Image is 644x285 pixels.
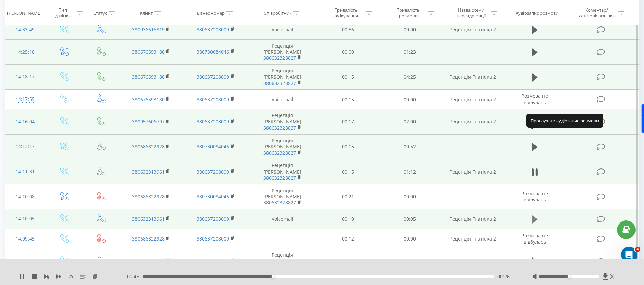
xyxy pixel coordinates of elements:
[441,20,505,39] td: Рецепція Гнатюка 2
[12,165,38,178] div: 14:11:31
[453,7,489,19] div: Назва схеми переадресації
[248,20,317,39] td: Voicemail
[390,7,426,19] div: Тривалість розмови
[132,74,165,80] a: 380676593180
[197,49,229,55] a: 380730084046
[263,55,296,61] a: 380632328827
[516,10,558,16] div: Аудіозапис розмови
[132,216,165,222] a: 380632313961
[7,10,41,16] div: [PERSON_NAME]
[248,184,317,209] td: Рецепція [PERSON_NAME]
[379,90,441,109] td: 00:00
[441,65,505,90] td: Рецепція Гнатюка 2
[197,258,229,264] a: 380637208009
[132,26,165,33] a: 380936615319
[441,159,505,184] td: Рецепція Гнатюка 2
[197,118,229,125] a: 380637208009
[379,184,441,209] td: 00:00
[197,143,229,150] a: 380730084046
[328,7,364,19] div: Тривалість очікування
[317,249,379,274] td: 00:24
[521,93,548,105] span: Розмова не відбулась
[132,258,165,264] a: 380994942807
[132,235,165,242] a: 380686822928
[317,20,379,39] td: 00:56
[379,65,441,90] td: 04:25
[379,249,441,274] td: 00:23
[263,149,296,156] a: 380632328827
[68,273,73,280] span: 2 x
[248,159,317,184] td: Рецепція [PERSON_NAME]
[248,65,317,90] td: Рецепція [PERSON_NAME]
[379,159,441,184] td: 01:12
[441,90,505,109] td: Рецепція Гнатюка 2
[197,216,229,222] a: 380637208009
[12,23,38,36] div: 14:33:49
[12,212,38,226] div: 14:10:05
[132,118,165,125] a: 380957606797
[577,7,617,19] div: Коментар/категорія дзвінка
[379,134,441,159] td: 00:52
[12,255,38,268] div: 14:07:21
[93,10,107,16] div: Статус
[317,184,379,209] td: 00:21
[441,209,505,229] td: Рецепція Гнатюка 2
[263,80,296,86] a: 380632328827
[197,74,229,80] a: 380637208009
[248,109,317,135] td: Рецепція [PERSON_NAME]
[51,7,75,19] div: Тип дзвінка
[272,275,274,278] div: Accessibility label
[125,273,143,280] span: - 00:45
[197,235,229,242] a: 380637208009
[197,26,229,33] a: 380637208009
[379,229,441,249] td: 00:00
[441,229,505,249] td: Рецепція Гнатюка 2
[379,20,441,39] td: 00:00
[248,134,317,159] td: Рецепція [PERSON_NAME]
[379,39,441,65] td: 01:23
[248,90,317,109] td: Voicemail
[568,275,570,278] div: Accessibility label
[12,232,38,246] div: 14:09:45
[379,209,441,229] td: 00:05
[12,115,38,128] div: 14:16:04
[197,10,225,16] div: Бізнес номер
[132,96,165,103] a: 380676593180
[263,175,296,181] a: 380632328827
[264,10,292,16] div: Співробітник
[317,65,379,90] td: 00:15
[248,209,317,229] td: Voicemail
[197,168,229,175] a: 380637208009
[12,190,38,203] div: 14:10:08
[317,159,379,184] td: 00:15
[12,93,38,106] div: 14:17:55
[521,190,548,203] span: Розмова не відбулась
[12,70,38,84] div: 14:18:17
[317,134,379,159] td: 00:15
[497,273,510,280] span: 00:26
[248,249,317,274] td: Рецепція [PERSON_NAME]
[12,140,38,153] div: 14:13:17
[263,199,296,206] a: 380632328827
[621,247,637,263] iframe: Intercom live chat
[132,49,165,55] a: 380676593180
[317,39,379,65] td: 00:09
[132,168,165,175] a: 380632313961
[526,114,603,127] div: Прослухати аудіозапис розмови
[317,209,379,229] td: 00:19
[197,96,229,103] a: 380637208009
[317,90,379,109] td: 00:15
[317,229,379,249] td: 00:12
[441,249,505,274] td: Рецепція Гнатюка 2
[521,232,548,245] span: Розмова не відбулась
[197,193,229,200] a: 380730084046
[132,143,165,150] a: 380686822928
[379,109,441,135] td: 02:00
[441,109,505,135] td: Рецепція Гнатюка 2
[140,10,153,16] div: Клієнт
[132,193,165,200] a: 380686822928
[317,109,379,135] td: 00:17
[635,247,640,252] span: 4
[248,39,317,65] td: Рецепція [PERSON_NAME]
[263,125,296,131] a: 380632328827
